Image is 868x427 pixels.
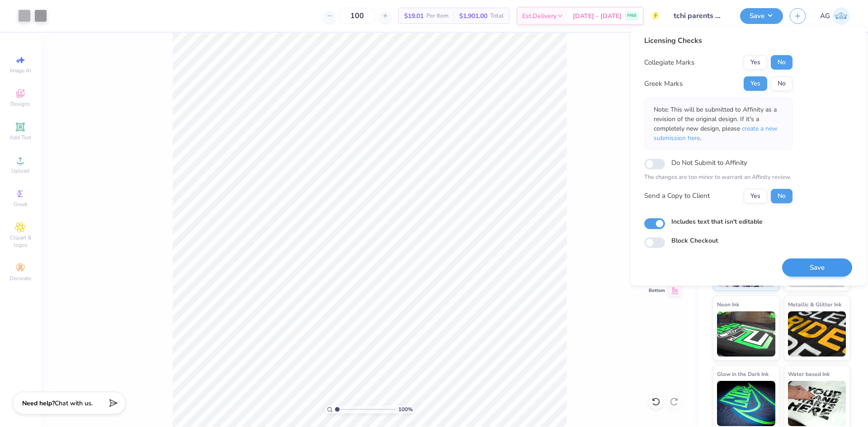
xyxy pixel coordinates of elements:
span: Est. Delivery [522,11,557,21]
div: Greek Marks [644,79,683,89]
span: Clipart & logos [5,234,36,249]
input: – – [340,8,375,24]
img: Glow in the Dark Ink [717,381,775,426]
img: Neon Ink [717,311,775,357]
div: Collegiate Marks [644,57,694,68]
span: Glow in the Dark Ink [717,369,769,379]
span: [DATE] - [DATE] [573,11,622,21]
span: FREE [627,13,637,19]
button: Save [782,258,852,277]
label: Includes text that isn't editable [671,217,763,226]
img: Metallic & Glitter Ink [788,311,846,357]
button: No [771,76,793,91]
img: Water based Ink [788,381,846,426]
button: No [771,55,793,70]
span: $1,901.00 [459,11,487,21]
strong: Need help? [22,399,55,408]
span: Add Text [9,134,31,141]
button: Yes [744,55,767,70]
div: Send a Copy to Client [644,191,710,201]
p: The changes are too minor to warrant an Affinity review. [644,173,793,182]
label: Do Not Submit to Affinity [671,157,747,169]
label: Block Checkout [671,236,718,245]
span: Decorate [9,275,31,282]
div: Licensing Checks [644,35,793,46]
input: Untitled Design [667,7,733,25]
img: Aljosh Eyron Garcia [832,7,850,25]
button: No [771,189,793,203]
p: Note: This will be submitted to Affinity as a revision of the original design. If it's a complete... [654,105,783,143]
span: Water based Ink [788,369,830,379]
span: Designs [10,100,30,108]
span: Image AI [10,67,31,74]
span: Total [490,11,504,21]
span: AG [820,11,830,21]
span: Greek [14,201,28,208]
span: Upload [11,167,29,174]
span: Per Item [426,11,448,21]
span: $19.01 [404,11,424,21]
button: Yes [744,189,767,203]
button: Yes [744,76,767,91]
span: 100 % [398,405,413,413]
a: AG [820,7,850,25]
button: Save [740,8,783,24]
span: Chat with us. [55,399,93,408]
span: Neon Ink [717,300,739,309]
span: Metallic & Glitter Ink [788,300,841,309]
span: Bottom [649,287,665,294]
